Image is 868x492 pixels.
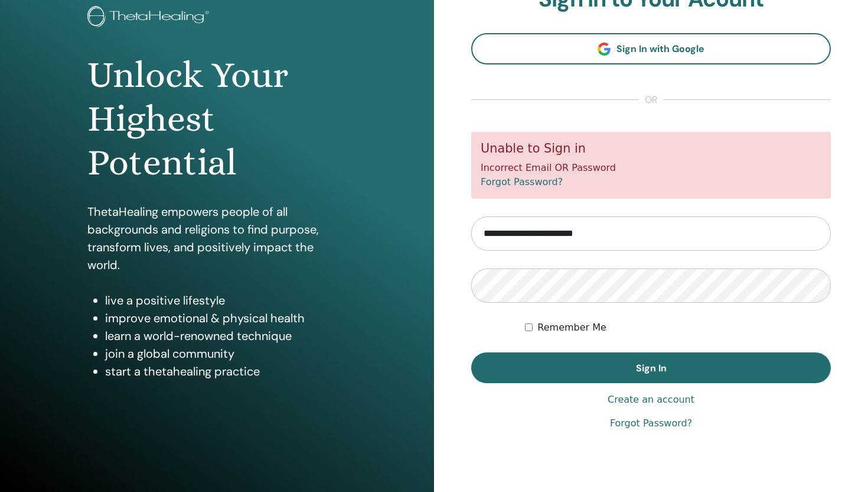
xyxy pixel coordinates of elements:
[105,327,347,345] li: learn a world-renowned technique
[471,352,831,383] button: Sign In
[608,393,694,407] a: Create an account
[481,176,563,187] a: Forgot Password?
[639,93,664,107] span: or
[471,33,831,64] a: Sign In with Google
[105,362,347,380] li: start a thetahealing practice
[87,203,347,274] p: ThetaHealing empowers people of all backgrounds and religions to find purpose, transform lives, a...
[105,309,347,327] li: improve emotional & physical health
[636,362,667,374] span: Sign In
[105,292,347,309] li: live a positive lifestyle
[105,345,347,362] li: join a global community
[525,321,831,335] div: Keep me authenticated indefinitely or until I manually logout
[87,53,347,185] h1: Unlock Your Highest Potential
[471,132,831,199] div: Incorrect Email OR Password
[616,43,704,55] span: Sign In with Google
[481,141,821,156] h5: Unable to Sign in
[537,321,606,335] label: Remember Me
[610,416,692,430] a: Forgot Password?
